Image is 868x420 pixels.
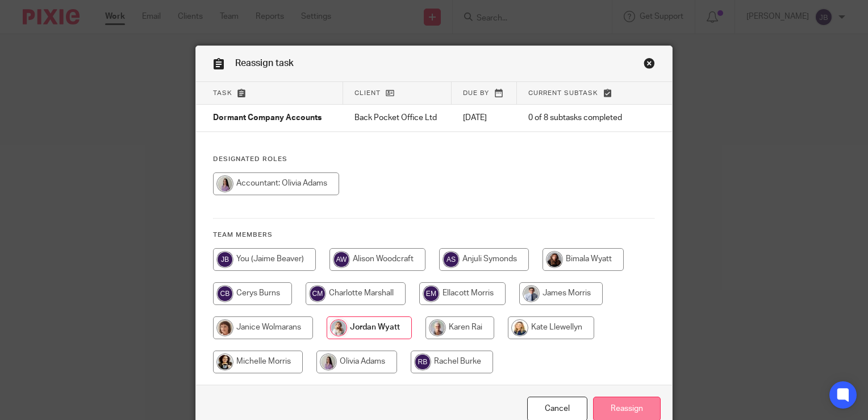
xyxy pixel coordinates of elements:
span: Reassign task [235,59,294,68]
span: Client [354,90,381,96]
span: Task [213,90,232,96]
p: [DATE] [463,112,506,123]
a: Close this dialog window [644,57,655,73]
span: Due by [463,90,489,96]
h4: Designated Roles [213,155,655,164]
span: Dormant Company Accounts [213,114,322,122]
span: Current subtask [528,90,598,96]
td: 0 of 8 subtasks completed [517,105,637,132]
h4: Team members [213,230,655,240]
p: Back Pocket Office Ltd [354,112,440,123]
